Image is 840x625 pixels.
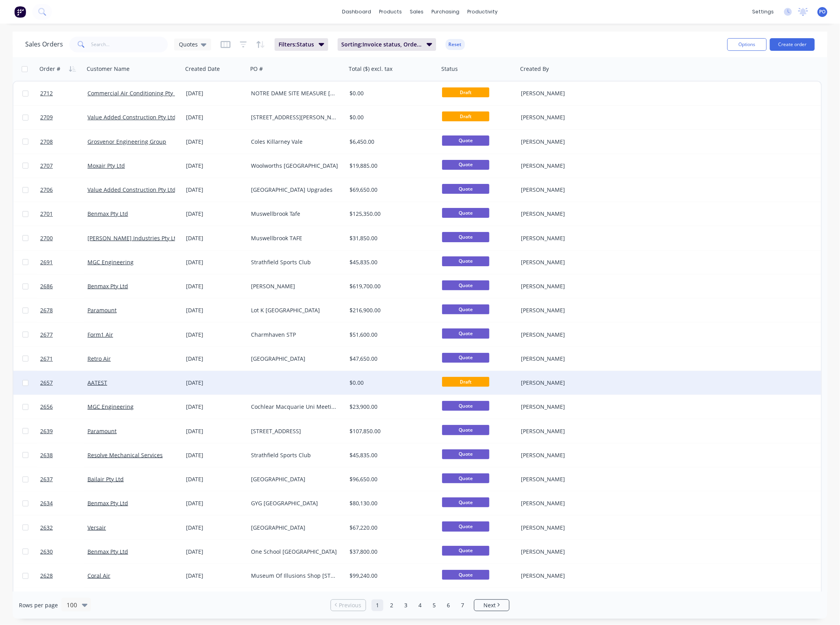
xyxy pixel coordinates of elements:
[40,355,53,363] span: 2671
[40,138,53,146] span: 2708
[25,41,63,48] h1: Sales Orders
[40,234,53,242] span: 2700
[40,467,87,491] a: 2637
[40,491,87,515] a: 2634
[521,524,608,532] div: [PERSON_NAME]
[40,299,87,322] a: 2678
[770,38,815,51] button: Create order
[400,599,412,611] a: Page 3
[40,403,53,411] span: 2656
[87,451,163,459] a: Resolve Mechanical Services
[442,353,489,363] span: Quote
[40,371,87,395] a: 2657
[275,38,328,51] button: Filters:Status
[442,401,489,411] span: Quote
[40,548,53,556] span: 2630
[186,138,245,146] div: [DATE]
[474,601,509,609] a: Next page
[349,210,431,218] div: $125,350.00
[251,113,338,121] div: [STREET_ADDRESS][PERSON_NAME]
[87,258,134,266] a: MGC Engineering
[186,499,245,507] div: [DATE]
[338,38,436,51] button: Sorting:Invoice status, Order #
[464,6,502,18] div: productivity
[40,540,87,564] a: 2630
[87,89,183,97] a: Commercial Air Conditioning Pty Ltd
[251,572,338,580] div: Museum Of Illusions Shop [STREET_ADDRESS][PERSON_NAME]
[442,473,489,483] span: Quote
[521,451,608,459] div: [PERSON_NAME]
[521,210,608,218] div: [PERSON_NAME]
[349,548,431,556] div: $37,800.00
[521,475,608,483] div: [PERSON_NAME]
[40,210,53,218] span: 2701
[40,274,87,298] a: 2686
[521,282,608,290] div: [PERSON_NAME]
[251,210,338,218] div: Muswellbrook Tafe
[251,451,338,459] div: Strathfield Sports Club
[521,138,608,146] div: [PERSON_NAME]
[40,524,53,532] span: 2632
[185,65,220,73] div: Created Date
[521,258,608,266] div: [PERSON_NAME]
[406,6,428,18] div: sales
[87,427,117,435] a: Paramount
[349,499,431,507] div: $80,130.00
[87,65,130,73] div: Customer Name
[520,65,549,73] div: Created By
[186,234,245,242] div: [DATE]
[446,39,465,50] button: Reset
[186,524,245,532] div: [DATE]
[40,588,87,612] a: 2621
[349,306,431,314] div: $216,900.00
[87,548,128,555] a: Benmax Pty Ltd
[87,355,111,362] a: Retro Air
[251,524,338,532] div: [GEOGRAPHIC_DATA]
[186,258,245,266] div: [DATE]
[349,355,431,363] div: $47,650.00
[40,162,53,170] span: 2707
[19,601,58,609] span: Rows per page
[442,497,489,507] span: Quote
[386,599,398,611] a: Page 2
[338,6,375,18] a: dashboard
[251,355,338,363] div: [GEOGRAPHIC_DATA]
[40,106,87,129] a: 2709
[87,186,176,193] a: Value Added Construction Pty Ltd
[521,113,608,121] div: [PERSON_NAME]
[349,403,431,411] div: $23,900.00
[349,138,431,146] div: $6,450.00
[442,135,489,145] span: Quote
[40,258,53,266] span: 2691
[250,65,263,73] div: PO #
[521,89,608,97] div: [PERSON_NAME]
[186,306,245,314] div: [DATE]
[442,304,489,314] span: Quote
[87,499,128,507] a: Benmax Pty Ltd
[87,403,134,410] a: MGC Engineering
[349,113,431,121] div: $0.00
[186,210,245,218] div: [DATE]
[87,210,128,217] a: Benmax Pty Ltd
[457,599,468,611] a: Page 7
[40,186,53,194] span: 2706
[186,572,245,580] div: [DATE]
[87,379,107,386] a: AATEST
[521,572,608,580] div: [PERSON_NAME]
[414,599,426,611] a: Page 4
[442,521,489,531] span: Quote
[14,6,26,18] img: Factory
[40,282,53,290] span: 2686
[442,232,489,242] span: Quote
[186,548,245,556] div: [DATE]
[186,451,245,459] div: [DATE]
[442,546,489,556] span: Quote
[40,202,87,226] a: 2701
[349,379,431,387] div: $0.00
[40,443,87,467] a: 2638
[349,89,431,97] div: $0.00
[40,113,53,121] span: 2709
[40,395,87,419] a: 2656
[521,548,608,556] div: [PERSON_NAME]
[40,226,87,250] a: 2700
